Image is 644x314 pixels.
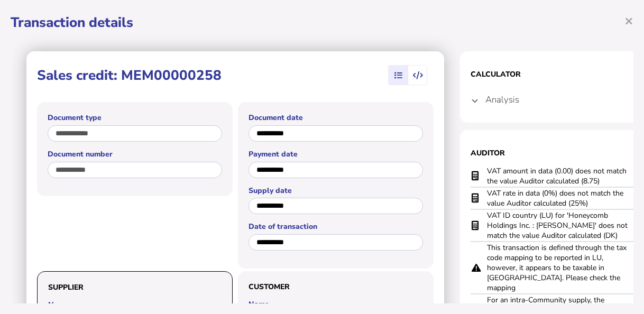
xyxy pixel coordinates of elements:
[486,209,634,242] td: VAT ID country (LU) for 'Honeycomb Holdings Inc. : [PERSON_NAME]' does not match the value Audito...
[249,299,423,309] label: Name
[249,113,423,123] label: Document date
[11,13,633,32] h1: Transaction details
[48,113,222,123] label: Document type
[472,176,479,177] i: Failed Engine check
[249,282,423,292] h3: Customer
[48,149,222,159] label: Document number
[486,187,634,209] td: VAT rate in data (0%) does not match the value Auditor calculated (25%)
[389,66,408,85] mat-button-toggle: View summary
[48,282,222,292] h3: Supplier
[486,242,634,294] td: This transaction is defined through the tax code mapping to be reported in LU, however, it appear...
[472,198,479,199] i: Failed Engine check
[37,66,222,85] h1: Sales credit: MEM00000258
[249,149,423,159] label: Payment date
[472,226,479,226] i: Failed Engine check
[48,300,222,310] label: Name
[624,11,633,31] span: ×
[249,221,423,232] label: Date of transaction
[408,66,427,85] mat-button-toggle: View transaction data
[485,94,519,106] h4: Analysis
[249,186,423,196] label: Supply date
[486,165,634,187] td: VAT amount in data (0.00) does not match the value Auditor calculated (8.75)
